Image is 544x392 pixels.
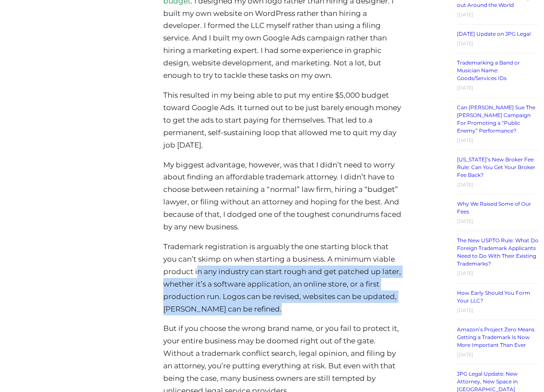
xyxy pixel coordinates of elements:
[457,59,520,81] a: Trademarking a Band or Musician Name: Goods/Services IDs
[457,218,473,224] time: [DATE]
[163,159,403,233] p: My biggest advantage, however, was that I didn’t need to worry about finding an affordable tradem...
[457,85,473,91] time: [DATE]
[457,307,473,313] time: [DATE]
[457,12,473,18] time: [DATE]
[163,241,403,315] p: Trademark registration is arguably the one starting block that you can’t skimp on when starting a...
[457,31,531,37] a: [DATE] Update on JPG Legal
[457,237,538,267] a: The New USPTO Rule: What Do Foreign Trademark Applicants Need to Do With Their Existing Trademarks?
[457,326,535,348] a: Amazon’s Project Zero Means Getting a Trademark Is Now More Important Than Ever
[457,40,473,46] time: [DATE]
[457,270,473,276] time: [DATE]
[457,137,473,143] time: [DATE]
[457,182,473,188] time: [DATE]
[457,290,530,304] a: How Early Should You Form Your LLC?
[163,89,403,151] p: This resulted in my being able to put my entire $5,000 budget toward Google Ads. It turned out to...
[457,156,535,178] a: [US_STATE]’s New Broker Fee Rule: Can You Get Your Broker Fee Back?
[457,104,535,134] a: Can [PERSON_NAME] Sue The [PERSON_NAME] Campaign For Promoting a “Public Enemy” Performance?
[457,201,531,215] a: Why We Raised Some of Our Fees
[457,352,473,358] time: [DATE]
